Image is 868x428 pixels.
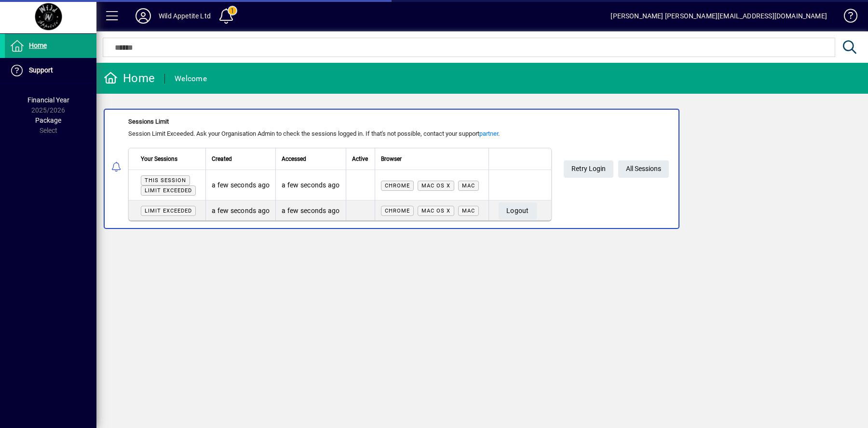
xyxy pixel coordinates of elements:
app-alert-notification-menu-item: Sessions Limit [96,109,868,229]
td: a few seconds ago [275,200,345,220]
div: Sessions Limit [128,117,552,127]
span: Active [352,154,368,164]
button: Profile [128,7,159,25]
span: Mac [462,183,475,189]
div: Welcome [175,71,207,86]
td: a few seconds ago [275,170,345,200]
span: Logout [506,203,529,219]
span: Chrome [385,183,410,189]
span: Accessed [282,154,306,164]
span: Package [35,116,61,124]
div: Session Limit Exceeded. Ask your Organisation Admin to check the sessions logged in. If that's no... [128,129,552,139]
span: This session [145,177,186,184]
span: Your Sessions [141,154,177,164]
span: All Sessions [626,161,661,177]
span: Retry Login [571,161,606,177]
div: Home [104,71,155,86]
span: Chrome [385,208,410,214]
a: partner [479,130,498,137]
span: Limit exceeded [145,187,192,194]
a: Knowledge Base [837,2,856,33]
span: Support [29,66,53,74]
span: Home [29,42,47,49]
span: Mac OS X [421,183,450,189]
span: Mac [462,208,475,214]
span: Limit exceeded [145,208,192,214]
button: Logout [499,202,537,220]
span: Browser [381,154,402,164]
button: Retry Login [564,160,613,178]
td: a few seconds ago [205,200,275,220]
td: a few seconds ago [205,170,275,200]
a: Support [5,58,96,83]
div: [PERSON_NAME] [PERSON_NAME][EMAIL_ADDRESS][DOMAIN_NAME] [610,8,827,24]
span: Mac OS X [421,208,450,214]
a: All Sessions [618,160,669,178]
span: Created [212,154,232,164]
span: Financial Year [27,96,69,104]
div: Wild Appetite Ltd [159,8,211,24]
